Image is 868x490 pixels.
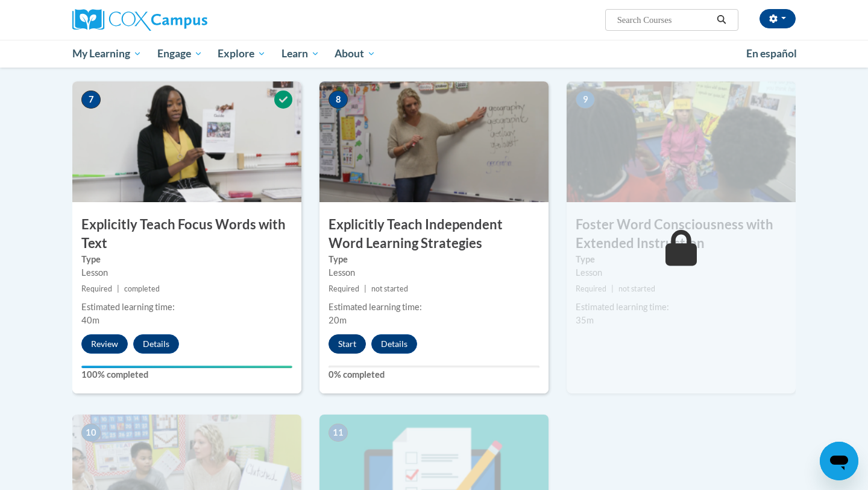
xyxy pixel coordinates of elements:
h3: Explicitly Teach Focus Words with Text [72,215,301,253]
label: 100% completed [81,368,292,381]
button: Search [712,13,731,27]
img: Course Image [319,81,549,202]
a: En español [738,41,805,66]
span: En español [746,47,797,60]
button: Details [133,334,179,354]
a: Learn [274,40,327,68]
div: Estimated learning time: [576,301,787,314]
label: Type [329,253,539,266]
span: not started [371,284,408,293]
h3: Explicitly Teach Independent Word Learning Strategies [319,215,549,253]
span: 8 [329,91,348,109]
span: Engage [157,46,203,61]
div: Main menu [54,40,814,68]
button: Review [81,334,128,354]
label: Type [81,253,292,266]
span: Explore [218,46,266,61]
img: Course Image [567,81,796,202]
div: Lesson [576,266,787,279]
span: 10 [81,424,101,442]
div: Estimated learning time: [81,301,292,314]
button: Details [371,334,417,354]
a: Explore [210,40,274,68]
span: completed [124,284,160,293]
span: | [117,284,119,293]
button: Start [329,334,366,354]
h3: Foster Word Consciousness with Extended Instruction [567,215,796,253]
span: 40m [81,315,99,325]
span: 7 [81,91,101,109]
div: Your progress [81,366,292,368]
label: 0% completed [329,368,539,381]
span: Learn [281,46,319,61]
span: not started [618,284,655,293]
label: Type [576,253,787,266]
span: | [611,284,614,293]
div: Lesson [329,266,539,279]
span: My Learning [72,46,142,61]
span: Required [81,284,112,293]
span: 9 [576,91,595,109]
div: Estimated learning time: [329,301,539,314]
span: 20m [329,315,347,325]
span: 11 [329,424,348,442]
a: My Learning [64,40,149,68]
span: 35m [576,315,594,325]
a: Engage [149,40,210,68]
span: | [364,284,366,293]
img: Course Image [72,81,301,202]
input: Search Courses [616,13,712,27]
div: Lesson [81,266,292,279]
img: Cox Campus [72,9,207,31]
iframe: Button to launch messaging window [820,442,858,480]
span: About [335,46,376,61]
span: Required [576,284,606,293]
a: Cox Campus [72,9,301,31]
span: Required [329,284,359,293]
button: Account Settings [759,9,796,28]
a: About [327,40,384,68]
